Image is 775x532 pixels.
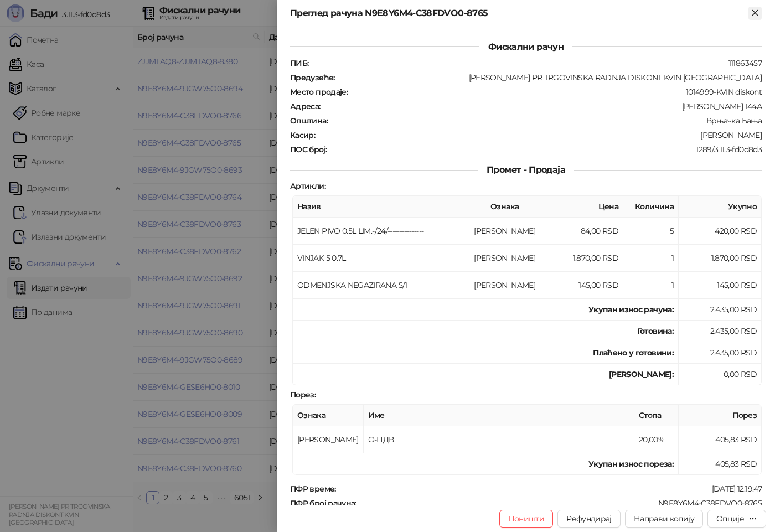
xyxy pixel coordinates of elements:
td: [PERSON_NAME] [469,245,540,272]
button: Направи копију [625,510,703,528]
td: 2.435,00 RSD [679,342,762,364]
td: О-ПДВ [364,426,634,453]
td: 405,83 RSD [679,453,762,475]
strong: ПФР време : [290,484,336,494]
td: [PERSON_NAME] [469,272,540,299]
button: Close [748,7,762,20]
td: 5 [623,218,679,245]
button: Рефундирај [557,510,621,528]
div: [DATE] 12:19:47 [337,484,763,494]
td: 1.870,00 RSD [679,245,762,272]
strong: Општина : [290,116,328,126]
td: 420,00 RSD [679,218,762,245]
th: Ознака [469,196,540,218]
span: Фискални рачун [479,42,572,52]
strong: Укупан износ пореза: [588,459,674,469]
th: Ознака [293,405,364,426]
div: 1289/3.11.3-fd0d8d3 [328,144,763,154]
div: [PERSON_NAME] 144А [322,101,763,111]
td: 145,00 RSD [540,272,623,299]
th: Цена [540,196,623,218]
div: 111863457 [309,58,763,68]
strong: Адреса : [290,101,321,111]
td: 20,00% [634,426,679,453]
button: Опције [707,510,766,528]
td: 2.435,00 RSD [679,299,762,321]
button: Поништи [499,510,554,528]
div: N9E8Y6M4-C38FDVO0-8765 [358,498,763,508]
td: 2.435,00 RSD [679,321,762,342]
td: [PERSON_NAME] [469,218,540,245]
td: 1.870,00 RSD [540,245,623,272]
div: Врњачка Бања [329,116,763,126]
div: [PERSON_NAME] [316,130,763,140]
td: 0,00 RSD [679,364,762,385]
th: Име [364,405,634,426]
td: 405,83 RSD [679,426,762,453]
td: [PERSON_NAME] [293,426,364,453]
strong: ПФР број рачуна : [290,498,356,508]
strong: Артикли : [290,181,325,191]
strong: Укупан износ рачуна : [588,304,674,314]
strong: Готовина : [637,326,674,336]
td: JELEN PIVO 0.5L LIM.-/24/--------------- [293,218,469,245]
strong: Предузеће : [290,73,335,82]
th: Укупно [679,196,762,218]
td: 84,00 RSD [540,218,623,245]
td: VINJAK 5 0.7L [293,245,469,272]
th: Порез [679,405,762,426]
span: Промет - Продаја [478,164,574,175]
strong: [PERSON_NAME]: [609,369,674,379]
th: Количина [623,196,679,218]
td: 1 [623,272,679,299]
strong: ПИБ : [290,58,308,68]
span: Направи копију [634,514,694,524]
td: 145,00 RSD [679,272,762,299]
td: ODMENJSKA NEGAZIRANA 5/1 [293,272,469,299]
div: 1014999-KVIN diskont [349,87,763,97]
th: Назив [293,196,469,218]
th: Стопа [634,405,679,426]
strong: Место продаје : [290,87,348,97]
td: 1 [623,245,679,272]
strong: Плаћено у готовини: [593,348,674,358]
div: Преглед рачуна N9E8Y6M4-C38FDVO0-8765 [290,7,748,20]
div: [PERSON_NAME] PR TRGOVINSKA RADNJA DISKONT KVIN [GEOGRAPHIC_DATA] [336,73,763,82]
strong: ПОС број : [290,144,327,154]
strong: Касир : [290,130,315,140]
div: Опције [716,514,744,524]
strong: Порез : [290,390,316,400]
